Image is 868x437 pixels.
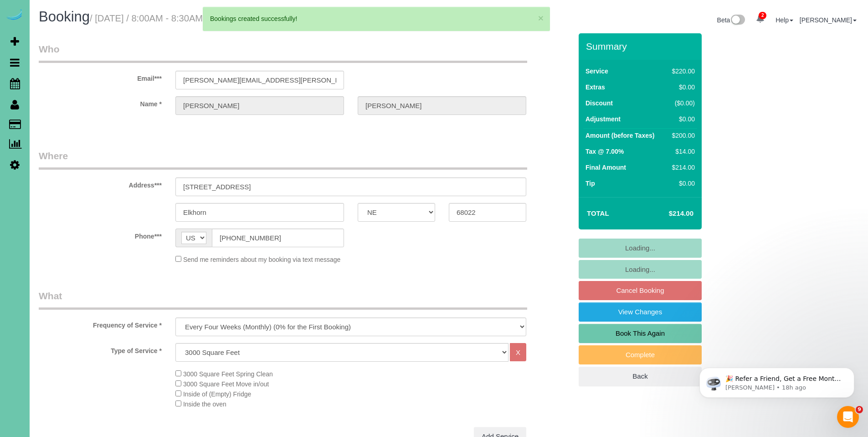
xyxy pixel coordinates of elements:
[686,349,868,412] iframe: Intercom notifications message
[587,209,609,217] strong: Total
[586,179,595,188] label: Tip
[586,99,613,108] label: Discount
[183,256,341,263] span: Send me reminders about my booking via text message
[668,131,695,140] div: $200.00
[668,99,695,108] div: ($0.00)
[183,370,273,378] span: 3000 Square Feet Spring Clean
[759,12,766,19] span: 2
[5,9,24,22] img: Automaid Logo
[183,401,226,408] span: Inside the oven
[668,163,695,172] div: $214.00
[586,83,605,92] label: Extras
[642,210,693,218] h4: $214.00
[586,41,697,52] h3: Summary
[586,114,621,124] label: Adjustment
[39,9,90,25] span: Booking
[183,380,269,388] span: 3000 Square Feet Move in/out
[586,67,608,76] label: Service
[586,163,626,172] label: Final Amount
[32,317,169,330] label: Frequency of Service *
[538,13,544,23] button: ×
[579,367,702,386] a: Back
[32,343,169,355] label: Type of Service *
[800,16,857,24] a: [PERSON_NAME]
[668,114,695,124] div: $0.00
[579,324,702,343] a: Book This Again
[776,16,793,24] a: Help
[717,16,745,24] a: Beta
[579,302,702,322] a: View Changes
[39,149,527,170] legend: Where
[668,147,695,156] div: $14.00
[32,96,169,109] label: Name *
[586,147,624,156] label: Tax @ 7.00%
[668,67,695,76] div: $220.00
[183,390,251,398] span: Inside of (Empty) Fridge
[586,131,654,140] label: Amount (before Taxes)
[90,13,286,23] small: / [DATE] / 8:00AM - 8:30AM / [PERSON_NAME]
[856,406,863,413] span: 9
[210,14,543,23] div: Bookings created successfully!
[668,83,695,92] div: $0.00
[39,289,527,310] legend: What
[668,179,695,188] div: $0.00
[837,406,859,428] iframe: Intercom live chat
[751,9,769,29] a: 2
[39,42,527,63] legend: Who
[730,15,745,26] img: New interface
